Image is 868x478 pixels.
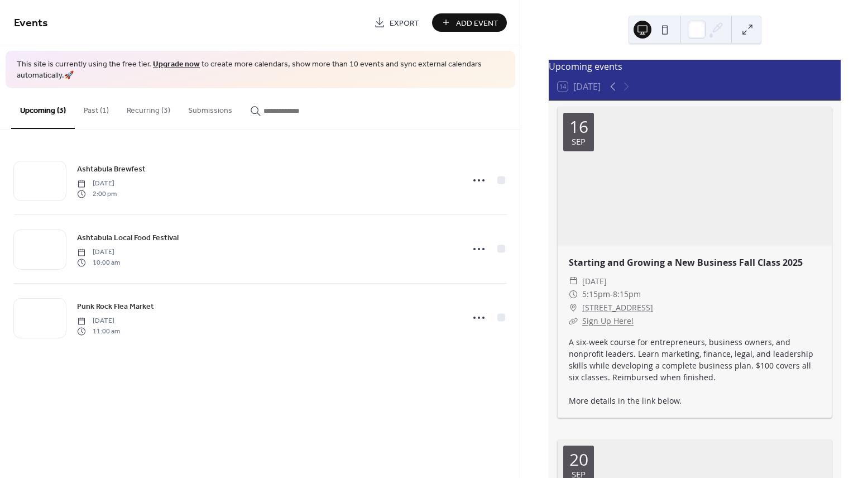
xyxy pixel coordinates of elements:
[432,13,507,32] button: Add Event
[77,232,179,244] span: Ashtabula Local Food Festival
[366,13,428,32] a: Export
[75,88,118,128] button: Past (1)
[390,17,419,29] span: Export
[569,118,588,135] div: 16
[77,326,120,336] span: 11:00 am
[569,288,578,301] div: ​
[118,88,179,128] button: Recurring (3)
[569,314,578,328] div: ​
[77,189,117,199] span: 2:00 pm
[549,60,841,73] div: Upcoming events
[77,179,117,189] span: [DATE]
[153,57,200,72] a: Upgrade now
[17,59,504,81] span: This site is currently using the free tier. to create more calendars, show more than 10 events an...
[179,88,241,128] button: Submissions
[582,301,653,314] a: [STREET_ADDRESS]
[582,275,607,288] span: [DATE]
[77,316,120,326] span: [DATE]
[569,256,803,269] a: Starting and Growing a New Business Fall Class 2025
[582,316,634,326] a: Sign Up Here!
[569,301,578,314] div: ​
[77,162,146,175] a: Ashtabula Brewfest
[77,301,154,313] span: Punk Rock Flea Market
[610,288,613,301] span: -
[14,12,48,34] span: Events
[11,88,75,129] button: Upcoming (3)
[569,275,578,288] div: ​
[572,137,586,146] div: Sep
[558,336,832,407] div: A six-week course for entrepreneurs, business owners, and nonprofit leaders. Learn marketing, fin...
[77,257,120,267] span: 10:00 am
[77,164,146,175] span: Ashtabula Brewfest
[77,247,120,257] span: [DATE]
[582,288,610,301] span: 5:15pm
[569,451,588,468] div: 20
[77,231,179,244] a: Ashtabula Local Food Festival
[456,17,498,29] span: Add Event
[613,288,641,301] span: 8:15pm
[77,300,154,313] a: Punk Rock Flea Market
